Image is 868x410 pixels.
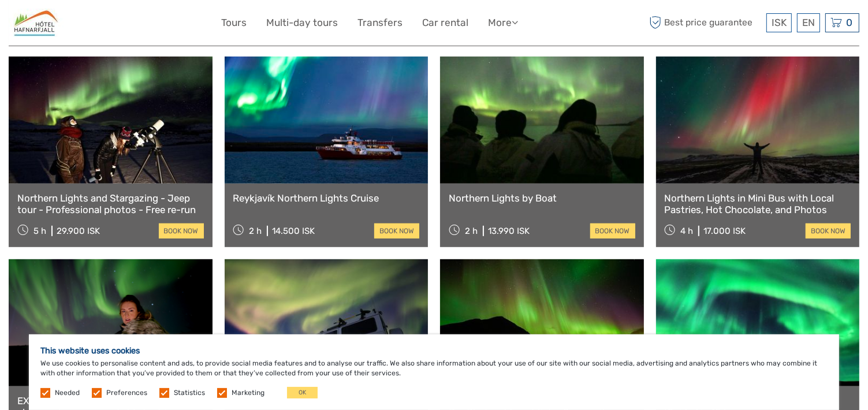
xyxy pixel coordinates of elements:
[488,226,530,236] div: 13.990 ISK
[665,192,851,216] a: Northern Lights in Mini Bus with Local Pastries, Hot Chocolate, and Photos
[488,14,518,31] a: More
[374,223,419,238] a: book now
[159,223,204,238] a: book now
[357,14,403,31] a: Transfers
[16,20,131,29] p: We're away right now. Please check back later!
[772,17,787,28] span: ISK
[287,387,318,398] button: OK
[57,226,100,236] div: 29.900 ISK
[272,226,315,236] div: 14.500 ISK
[133,18,147,32] button: Open LiveChat chat widget
[33,226,46,236] span: 5 h
[647,13,763,32] span: Best price guarantee
[449,192,635,204] a: Northern Lights by Boat
[9,9,64,37] img: 818-4b6ca149-5b89-4924-8e56-865dfacf5c71_logo_small.jpg
[233,192,420,204] a: Reykjavík Northern Lights Cruise
[703,226,746,236] div: 17.000 ISK
[465,226,478,236] span: 2 h
[29,334,839,410] div: We use cookies to personalise content and ads, to provide social media features and to analyse ou...
[106,388,147,398] label: Preferences
[680,226,693,236] span: 4 h
[249,226,262,236] span: 2 h
[232,388,265,398] label: Marketing
[55,388,80,398] label: Needed
[422,14,468,31] a: Car rental
[174,388,205,398] label: Statistics
[806,223,851,238] a: book now
[590,223,635,238] a: book now
[797,13,820,32] div: EN
[221,14,247,31] a: Tours
[844,17,854,28] span: 0
[17,192,204,216] a: Northern Lights and Stargazing - Jeep tour - Professional photos - Free re-run
[40,346,828,356] h5: This website uses cookies
[266,14,338,31] a: Multi-day tours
